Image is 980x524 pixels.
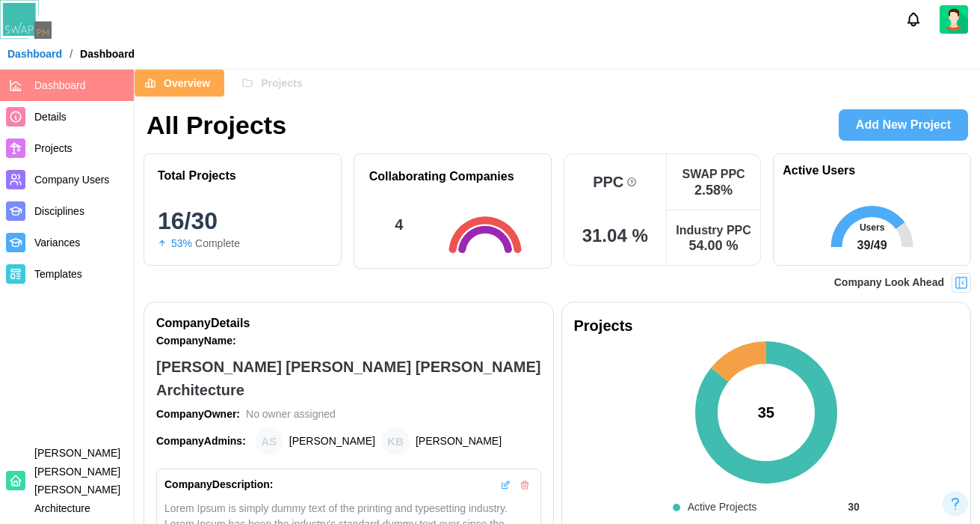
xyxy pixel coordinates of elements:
div: 31.04 % [582,227,648,245]
div: Company Look Ahead [834,275,944,291]
div: No owner assigned [246,406,336,423]
div: Active Projects [688,499,757,516]
h1: All Projects [147,109,286,141]
span: Disciplines [34,205,84,217]
div: 30 [848,499,860,516]
div: Industry PPC [676,223,751,237]
span: Templates [34,268,82,280]
div: 53% [171,236,192,252]
img: 2Q== [940,5,968,34]
a: Dashboard [7,49,62,59]
span: Add New Project [856,110,951,140]
div: Dashboard [80,49,135,59]
div: Company Description: [164,477,273,493]
div: Company Details [156,314,541,333]
span: Company Users [34,174,109,186]
button: Notifications [901,7,926,32]
span: Overview [164,70,210,96]
a: Add New Project [839,109,968,141]
div: Total Projects [158,168,236,183]
h1: Collaborating Companies [369,169,514,185]
a: Zulqarnain Khalil [940,5,968,34]
span: Dashboard [34,79,86,91]
div: 35 [758,401,774,424]
span: Variances [34,237,80,249]
div: [PERSON_NAME] [PERSON_NAME] [PERSON_NAME] Architecture [156,356,541,402]
div: Company Name: [156,333,236,350]
span: Projects [34,142,73,154]
h1: Active Users [783,163,855,179]
span: Projects [261,70,302,96]
img: Project Look Ahead Button [954,275,969,290]
button: Projects [232,70,316,97]
div: 4 [395,213,403,237]
div: / [70,49,73,59]
div: SWAP PPC [682,167,745,181]
div: 54.00 % [689,239,739,252]
div: Complete [195,236,240,252]
div: 16/30 [158,209,327,233]
div: Amanda Spear [255,427,283,455]
div: [PERSON_NAME] [416,433,502,450]
button: Overview [135,70,224,97]
div: 2.58 % [694,183,733,197]
strong: Company Owner: [156,408,240,420]
span: Details [34,111,67,123]
div: Projects [574,314,959,338]
div: [PERSON_NAME] [289,433,375,450]
span: [PERSON_NAME] [PERSON_NAME] [PERSON_NAME] Architecture [34,447,120,514]
div: Katie Barnes [381,427,410,455]
div: PPC [593,174,623,189]
strong: Company Admins: [156,435,246,447]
